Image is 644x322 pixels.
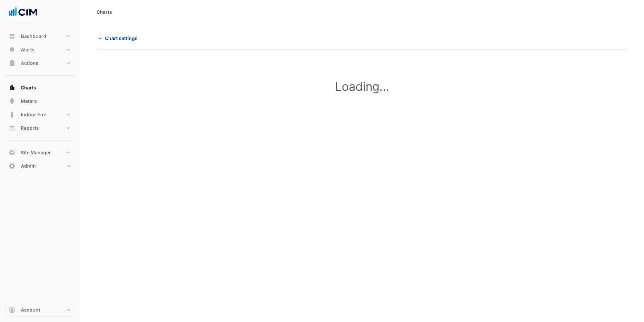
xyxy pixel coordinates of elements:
[5,121,75,135] button: Reports
[21,149,51,156] span: Site Manager
[105,35,138,42] span: Chart settings
[9,84,15,91] app-icon: Charts
[21,84,36,91] span: Charts
[5,30,75,43] button: Dashboard
[5,43,75,56] button: Alerts
[5,159,75,173] button: Admin
[111,79,613,93] h1: Loading...
[8,5,38,19] img: Company Logo
[21,46,35,53] span: Alerts
[21,60,39,67] span: Actions
[9,33,15,40] app-icon: Dashboard
[21,163,36,169] span: Admin
[21,98,37,105] span: Meters
[97,8,112,15] div: Charts
[21,125,39,131] span: Reports
[9,111,15,118] app-icon: Indoor Env
[21,111,46,118] span: Indoor Env
[9,163,15,169] app-icon: Admin
[9,125,15,131] app-icon: Reports
[5,303,75,317] button: Account
[5,56,75,70] button: Actions
[5,81,75,94] button: Charts
[9,98,15,105] app-icon: Meters
[9,46,15,53] app-icon: Alerts
[21,307,40,313] span: Account
[97,32,142,44] button: Chart settings
[5,108,75,121] button: Indoor Env
[9,60,15,67] app-icon: Actions
[5,94,75,108] button: Meters
[5,146,75,159] button: Site Manager
[9,149,15,156] app-icon: Site Manager
[21,33,46,40] span: Dashboard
